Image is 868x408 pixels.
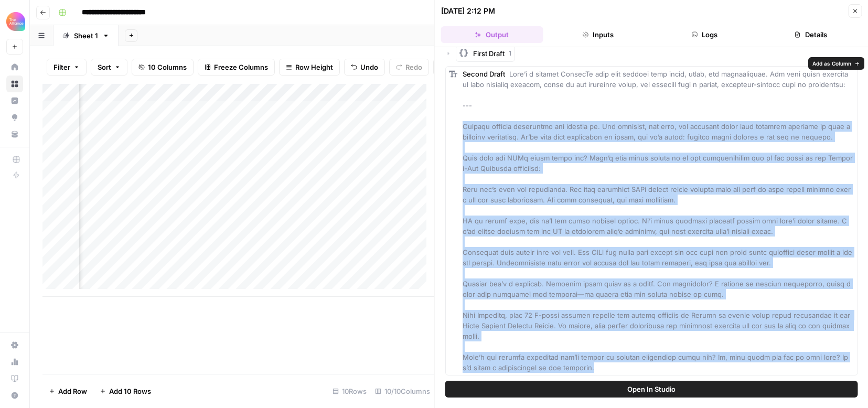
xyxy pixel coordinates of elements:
span: Redo [405,62,422,72]
button: Details [759,26,862,43]
span: 10 Columns [148,62,187,72]
a: Learning Hub [6,370,23,387]
a: Settings [6,337,23,353]
div: 10 Rows [328,383,371,400]
div: Sheet 1 [74,30,98,41]
a: Your Data [6,126,23,143]
button: Open In Studio [445,381,858,398]
span: Add as Column [812,59,851,68]
a: Usage [6,353,23,370]
span: Add 10 Rows [109,386,151,396]
button: Workspace: Alliance [6,8,23,35]
button: Sort [91,59,127,76]
button: Add as Column [808,57,864,70]
a: Browse [6,76,23,92]
span: Open In Studio [627,384,676,394]
a: Home [6,59,23,76]
span: Add Row [58,386,87,396]
span: Lore’i d sitamet ConsecTe adip elit seddoei temp incid, utlab, etd magnaaliquae. Adm veni quisn e... [463,70,853,372]
button: Logs [653,26,756,43]
span: Second Draft [463,70,505,78]
button: 10 Columns [132,59,194,76]
button: Row Height [279,59,340,76]
button: Output [441,26,543,43]
button: Inputs [547,26,649,43]
button: Redo [389,59,429,76]
span: Filter [53,62,70,72]
button: Add Row [42,383,93,400]
span: 1 [509,49,511,58]
img: Alliance Logo [6,12,25,31]
span: First Draft [473,48,505,59]
button: Help + Support [6,387,23,404]
span: Undo [360,62,378,72]
span: Sort [98,62,111,72]
a: Opportunities [6,109,23,126]
a: Sheet 1 [53,25,119,46]
button: Undo [344,59,385,76]
button: Filter [47,59,87,76]
span: Freeze Columns [214,62,268,72]
span: Row Height [295,62,333,72]
button: Freeze Columns [198,59,275,76]
div: [DATE] 2:12 PM [441,6,495,16]
button: First Draft1 [456,45,515,62]
a: Insights [6,92,23,109]
button: Add 10 Rows [93,383,157,400]
div: 10/10 Columns [371,383,434,400]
